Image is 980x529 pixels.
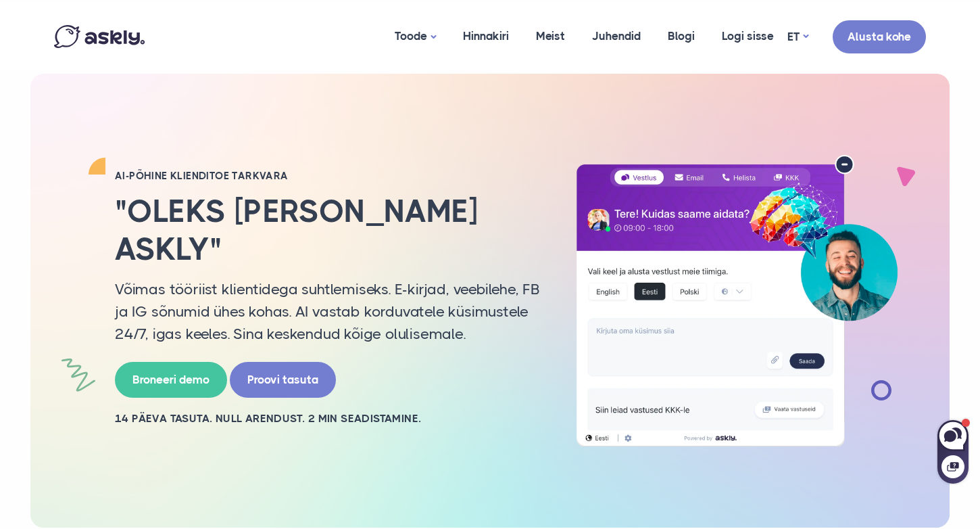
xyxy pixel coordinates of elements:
iframe: Askly chat [936,417,970,485]
img: AI multilingual chat [561,155,912,447]
p: Võimas tööriist klientidega suhtlemiseks. E-kirjad, veebilehe, FB ja IG sõnumid ühes kohas. AI va... [115,278,541,345]
h2: "Oleks [PERSON_NAME] Askly" [115,193,541,267]
a: Hinnakiri [449,3,522,69]
a: Proovi tasuta [230,362,336,398]
a: Broneeri demo [115,362,227,398]
a: Meist [522,3,579,69]
a: Alusta kohe [833,20,926,53]
img: Askly [54,25,145,48]
h2: 14 PÄEVA TASUTA. NULL ARENDUST. 2 MIN SEADISTAMINE. [115,411,541,426]
h2: AI-PÕHINE KLIENDITOE TARKVARA [115,169,541,183]
a: Logi sisse [708,3,787,69]
a: Toode [381,3,449,70]
a: Juhendid [579,3,654,69]
a: Blogi [654,3,708,69]
a: ET [787,27,808,47]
